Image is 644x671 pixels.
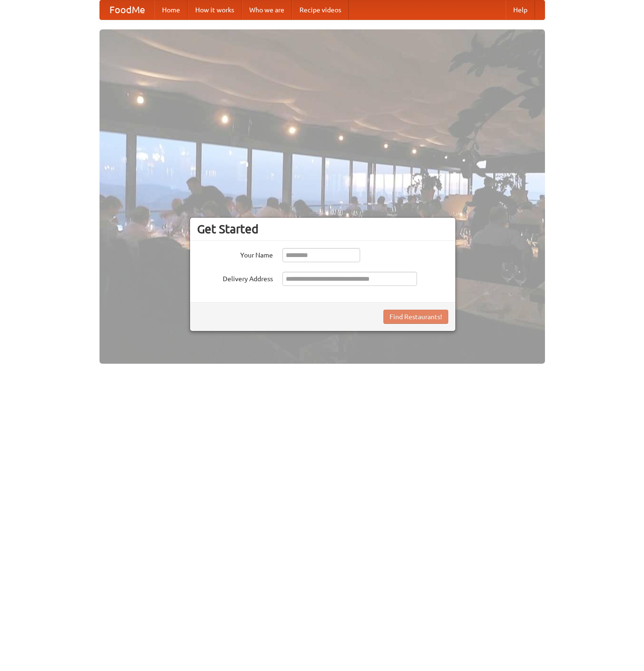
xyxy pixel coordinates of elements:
[383,310,448,324] button: Find Restaurants!
[188,0,242,19] a: How it works
[506,0,535,19] a: Help
[292,0,349,19] a: Recipe videos
[100,0,154,19] a: FoodMe
[154,0,188,19] a: Home
[197,222,448,236] h3: Get Started
[242,0,292,19] a: Who we are
[197,272,273,284] label: Delivery Address
[197,248,273,260] label: Your Name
